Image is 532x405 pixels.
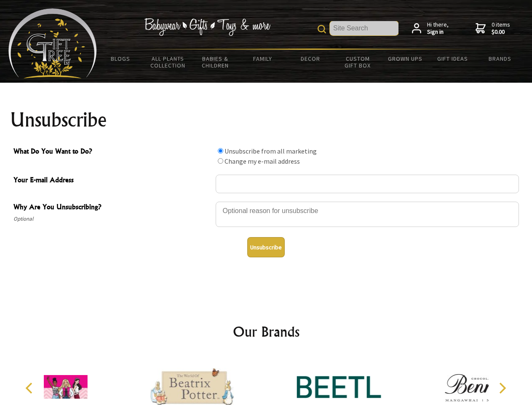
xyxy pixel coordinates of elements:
label: Unsubscribe from all marketing [225,147,317,155]
span: Why Are You Unsubscribing? [13,202,211,214]
button: Unsubscribe [247,237,285,257]
textarea: Why Are You Unsubscribing? [216,202,519,227]
h2: Our Brands [17,321,516,342]
a: Decor [286,50,334,67]
button: Previous [21,379,40,397]
a: Gift Ideas [429,50,476,67]
input: What Do You Want to Do? [218,158,223,164]
span: Your E-mail Address [13,175,211,187]
strong: $0.00 [492,28,510,36]
input: What Do You Want to Do? [218,148,223,154]
button: Next [493,379,511,397]
a: Custom Gift Box [334,50,382,74]
a: 0 items$0.00 [476,21,510,36]
input: Site Search [330,21,398,35]
h1: Unsubscribe [10,110,522,130]
img: Babywear - Gifts - Toys & more [144,18,270,36]
strong: Sign in [427,28,449,36]
span: Hi there, [427,21,449,36]
a: Family [239,50,287,67]
label: Change my e-mail address [225,157,300,165]
span: 0 items [492,21,510,36]
a: All Plants Collection [144,50,192,74]
input: Your E-mail Address [216,175,519,193]
img: Babyware - Gifts - Toys and more... [8,8,97,78]
a: Babies & Children [192,50,239,74]
a: Hi there,Sign in [412,21,449,36]
span: What Do You Want to Do? [13,146,211,158]
img: product search [318,25,326,33]
a: Grown Ups [381,50,429,67]
span: Optional [13,214,211,224]
a: Brands [476,50,524,67]
a: BLOGS [97,50,144,67]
